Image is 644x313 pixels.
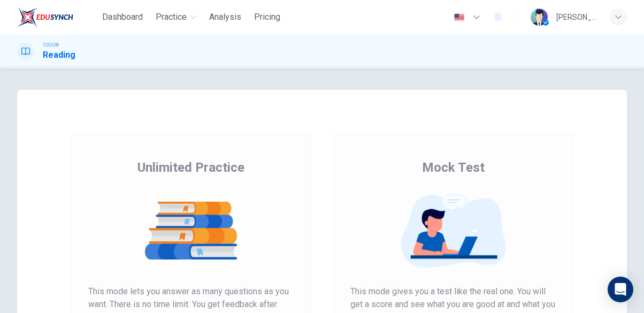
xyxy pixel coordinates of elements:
[453,13,466,21] img: en
[98,7,147,27] button: Dashboard
[531,9,548,26] img: Profile picture
[137,159,244,176] span: Unlimited Practice
[254,11,280,24] span: Pricing
[209,11,241,24] span: Analysis
[17,6,73,28] img: EduSynch logo
[422,159,485,176] span: Mock Test
[205,7,246,27] button: Analysis
[556,11,597,24] div: [PERSON_NAME]
[102,11,143,24] span: Dashboard
[151,7,201,27] button: Practice
[43,49,75,62] h1: Reading
[43,41,59,49] span: TOEIC®
[156,11,187,24] span: Practice
[17,6,98,28] a: EduSynch logo
[250,7,285,27] button: Pricing
[608,277,633,302] div: Open Intercom Messenger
